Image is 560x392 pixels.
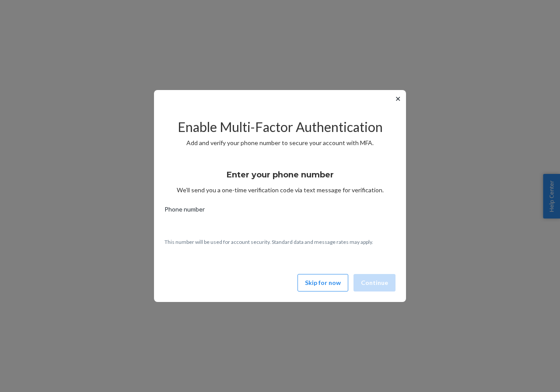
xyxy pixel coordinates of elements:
[164,162,395,194] div: We’ll send you a one-time verification code via text message for verification.
[353,274,395,291] button: Continue
[164,139,395,147] p: Add and verify your phone number to secure your account with MFA.
[227,169,334,180] h3: Enter your phone number
[393,94,402,104] button: ✕
[297,274,348,291] button: Skip for now
[164,238,395,246] p: This number will be used for account security. Standard data and message rates may apply.
[164,120,395,134] h2: Enable Multi-Factor Authentication
[164,205,205,217] span: Phone number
